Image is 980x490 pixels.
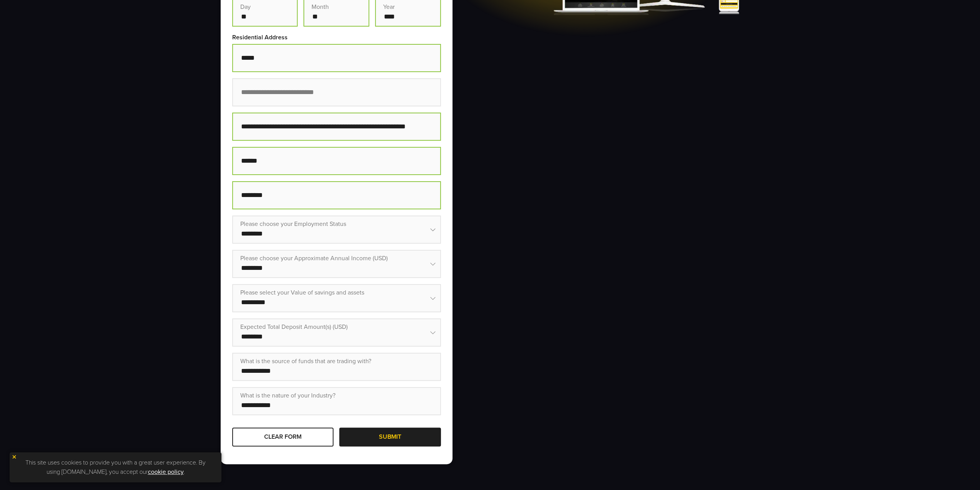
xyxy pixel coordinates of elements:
a: SUBMIT [339,428,441,446]
p: This site uses cookies to provide you with a great user experience. By using [DOMAIN_NAME], you a... [13,456,218,478]
a: cookie policy [148,468,184,476]
p: Residential Address [232,33,441,42]
img: yellow close icon [12,454,17,460]
a: CLEAR FORM [232,428,334,446]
